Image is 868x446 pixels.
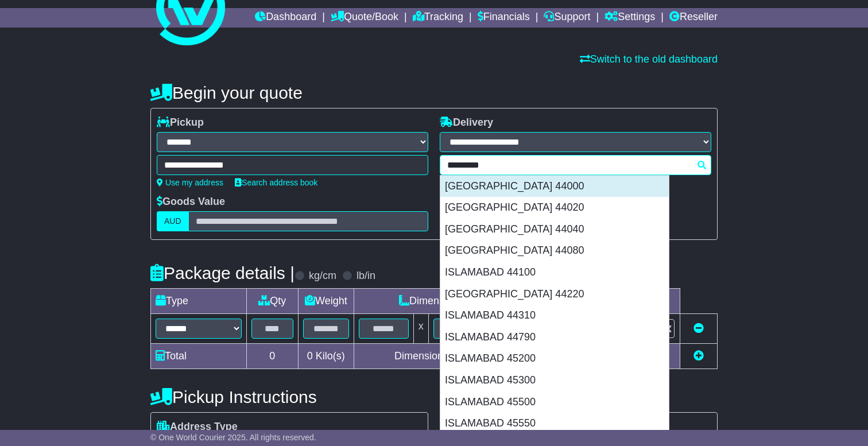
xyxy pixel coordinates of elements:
[440,219,669,241] div: [GEOGRAPHIC_DATA] 44040
[354,289,563,314] td: Dimensions (L x W x H)
[331,8,398,28] a: Quote/Book
[354,344,563,369] td: Dimensions in Centimetre(s)
[604,8,655,28] a: Settings
[544,8,590,28] a: Support
[157,178,223,187] a: Use my address
[440,370,669,391] div: ISLAMABAD 45300
[307,350,313,362] span: 0
[440,262,669,284] div: ISLAMABAD 44100
[255,8,316,28] a: Dashboard
[150,83,718,102] h4: Begin your quote
[440,327,669,348] div: ISLAMABAD 44790
[298,289,354,314] td: Weight
[151,289,247,314] td: Type
[478,8,530,28] a: Financials
[440,240,669,262] div: [GEOGRAPHIC_DATA] 44080
[157,421,238,433] label: Address Type
[356,270,375,282] label: lb/in
[150,387,428,406] h4: Pickup Instructions
[440,197,669,219] div: [GEOGRAPHIC_DATA] 44020
[440,348,669,370] div: ISLAMABAD 45200
[440,176,669,197] div: [GEOGRAPHIC_DATA] 44000
[157,117,204,129] label: Pickup
[235,178,317,187] a: Search address book
[693,350,704,362] a: Add new item
[298,344,354,369] td: Kilo(s)
[440,305,669,327] div: ISLAMABAD 44310
[669,8,718,28] a: Reseller
[440,117,493,129] label: Delivery
[309,270,336,282] label: kg/cm
[150,263,294,282] h4: Package details |
[440,413,669,435] div: ISLAMABAD 45550
[157,211,189,231] label: AUD
[440,284,669,305] div: [GEOGRAPHIC_DATA] 44220
[157,196,225,208] label: Goods Value
[693,323,704,334] a: Remove this item
[150,433,316,442] span: © One World Courier 2025. All rights reserved.
[580,53,718,65] a: Switch to the old dashboard
[440,155,711,175] typeahead: Please provide city
[151,344,247,369] td: Total
[413,8,463,28] a: Tracking
[413,314,428,344] td: x
[247,344,299,369] td: 0
[247,289,299,314] td: Qty
[440,391,669,413] div: ISLAMABAD 45500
